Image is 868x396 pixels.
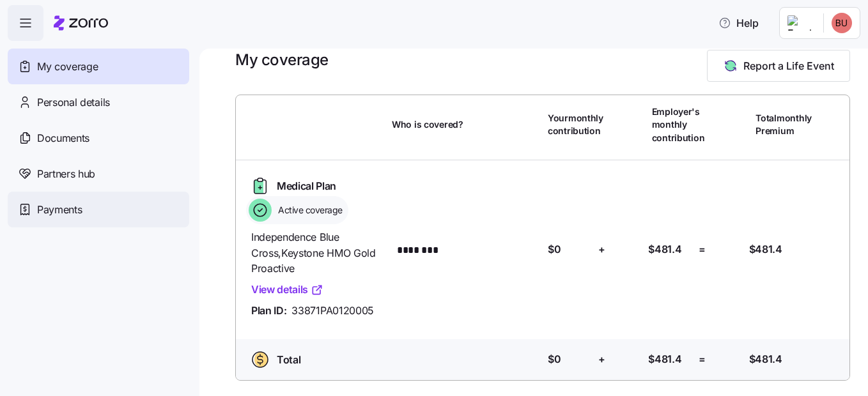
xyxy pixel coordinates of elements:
[749,351,782,367] span: $481.4
[8,120,189,156] a: Documents
[37,202,82,218] span: Payments
[749,241,782,257] span: $481.4
[235,50,329,70] h1: My coverage
[756,112,812,138] span: Total monthly Premium
[699,241,706,257] span: =
[548,112,603,138] span: Your monthly contribution
[37,166,95,182] span: Partners hub
[598,241,605,257] span: +
[8,192,189,227] a: Payments
[37,59,98,75] span: My coverage
[251,282,323,298] a: View details
[718,15,759,31] span: Help
[8,156,189,192] a: Partners hub
[274,204,343,217] span: Active coverage
[8,84,189,120] a: Personal details
[37,130,89,146] span: Documents
[291,303,374,319] span: 33871PA0120005
[598,351,605,367] span: +
[707,50,850,82] button: Report a Life Event
[699,351,706,367] span: =
[648,241,681,257] span: $481.4
[548,241,561,257] span: $0
[277,352,300,368] span: Total
[251,303,286,319] span: Plan ID:
[277,178,336,194] span: Medical Plan
[251,229,382,277] span: Independence Blue Cross , Keystone HMO Gold Proactive
[37,95,110,110] span: Personal details
[548,351,561,367] span: $0
[8,49,189,84] a: My coverage
[392,118,463,131] span: Who is covered?
[743,58,834,73] span: Report a Life Event
[708,10,769,36] button: Help
[652,105,705,144] span: Employer's monthly contribution
[832,13,852,33] img: 1fd1ddedbdb4e58f971be9887a9b36e8
[648,351,681,367] span: $481.4
[787,15,813,31] img: Employer logo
